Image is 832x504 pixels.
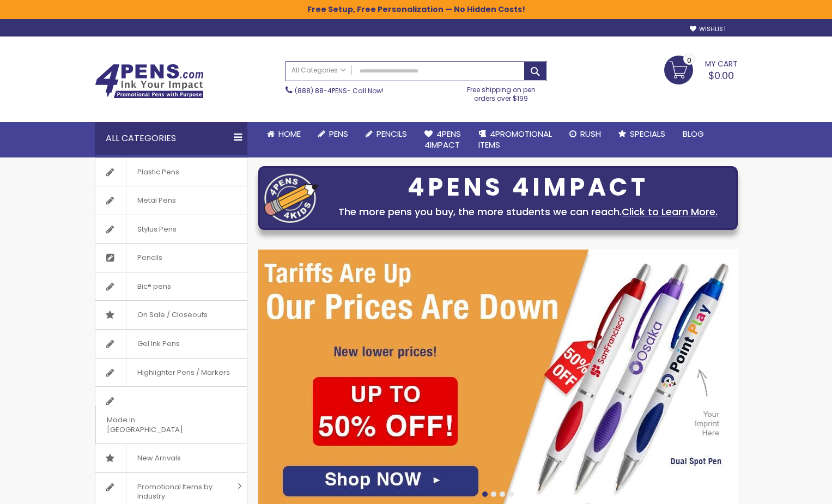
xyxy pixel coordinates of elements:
[95,330,247,358] a: Gel Ink Pens
[126,359,241,387] span: Highlighter Pens / Markers
[690,25,726,33] a: Wishlist
[258,122,309,146] a: Home
[376,128,407,139] span: Pencils
[126,330,191,358] span: Gel Ink Pens
[95,158,247,186] a: Plastic Pens
[357,122,416,146] a: Pencils
[687,55,691,65] span: 0
[126,158,190,186] span: Plastic Pens
[264,173,319,223] img: four_pen_logo.png
[580,128,601,139] span: Rush
[95,122,247,155] div: All Categories
[329,128,348,139] span: Pens
[470,122,561,157] a: 4PROMOTIONALITEMS
[295,86,347,95] a: (888) 88-4PENS
[478,128,552,150] span: 4PROMOTIONAL ITEMS
[708,69,734,82] span: $0.00
[295,86,384,95] span: - Call Now!
[683,128,704,139] span: Blog
[95,359,247,387] a: Highlighter Pens / Markers
[324,204,732,220] div: The more pens you buy, the more students we can reach.
[95,64,204,99] img: 4Pens Custom Pens and Promotional Products
[95,301,247,329] a: On Sale / Closeouts
[95,406,220,444] span: Made in [GEOGRAPHIC_DATA]
[95,215,247,244] a: Stylus Pens
[126,272,182,301] span: Bic® pens
[95,244,247,272] a: Pencils
[561,122,610,146] a: Rush
[416,122,470,157] a: 4Pens4impact
[291,66,346,75] span: All Categories
[278,128,301,139] span: Home
[622,205,718,218] a: Click to Learn More.
[610,122,674,146] a: Specials
[456,81,547,103] div: Free shipping on pen orders over $199
[286,62,351,80] a: All Categories
[324,176,732,199] div: 4PENS 4IMPACT
[126,186,187,215] span: Metal Pens
[309,122,357,146] a: Pens
[630,128,665,139] span: Specials
[126,444,192,472] span: New Arrivals
[424,128,461,150] span: 4Pens 4impact
[95,186,247,215] a: Metal Pens
[95,272,247,301] a: Bic® pens
[674,122,713,146] a: Blog
[95,387,247,444] a: Made in [GEOGRAPHIC_DATA]
[126,215,187,244] span: Stylus Pens
[126,301,218,329] span: On Sale / Closeouts
[126,244,173,272] span: Pencils
[95,444,247,472] a: New Arrivals
[664,56,738,83] a: $0.00 0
